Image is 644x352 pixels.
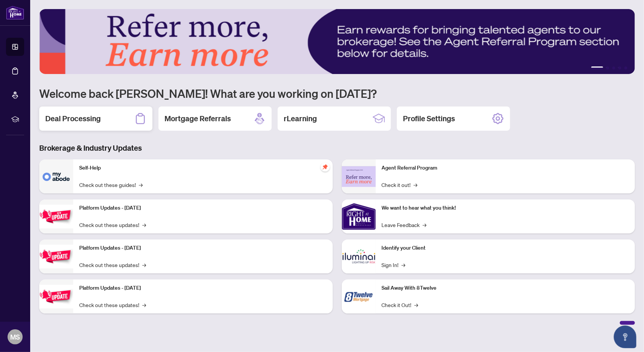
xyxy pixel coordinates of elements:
span: → [142,301,146,309]
p: Platform Updates - [DATE] [79,204,327,212]
button: Open asap [614,326,636,348]
h3: Brokerage & Industry Updates [39,143,635,153]
img: logo [6,6,24,20]
img: Self-Help [39,159,73,193]
h2: Profile Settings [403,113,455,124]
button: 3 [612,66,615,69]
img: Platform Updates - July 8, 2025 [39,245,73,269]
span: → [415,301,418,309]
p: Identify your Client [382,244,629,252]
p: We want to hear what you think! [382,204,629,212]
p: Self-Help [79,164,327,172]
span: → [423,221,427,229]
p: Sail Away With 8Twelve [382,284,629,292]
button: 4 [618,66,621,69]
span: → [142,221,146,229]
a: Check out these guides!→ [79,181,143,189]
a: Check it out!→ [382,181,418,189]
p: Platform Updates - [DATE] [79,244,327,252]
button: 1 [591,66,603,69]
button: 2 [606,66,609,69]
a: Check out these updates!→ [79,301,146,309]
a: Check out these updates!→ [79,221,146,229]
img: Identify your Client [342,239,376,273]
a: Check out these updates!→ [79,261,146,269]
span: → [139,181,143,189]
img: Platform Updates - July 21, 2025 [39,205,73,228]
span: → [402,261,406,269]
p: Platform Updates - [DATE] [79,284,327,292]
span: → [142,261,146,269]
p: Agent Referral Program [382,164,629,172]
h2: rLearning [284,113,317,124]
a: Check it Out!→ [382,301,418,309]
span: → [414,181,418,189]
h1: Welcome back [PERSON_NAME]! What are you working on [DATE]? [39,86,635,100]
button: 5 [624,66,627,69]
h2: Deal Processing [45,113,101,124]
span: MS [10,332,20,342]
a: Leave Feedback→ [382,221,427,229]
img: Platform Updates - June 23, 2025 [39,285,73,309]
h2: Mortgage Referrals [164,113,231,124]
span: pushpin [321,162,330,171]
img: We want to hear what you think! [342,199,376,233]
img: Sail Away With 8Twelve [342,279,376,313]
a: Sign In!→ [382,261,406,269]
img: Slide 0 [39,9,635,74]
img: Agent Referral Program [342,166,376,187]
